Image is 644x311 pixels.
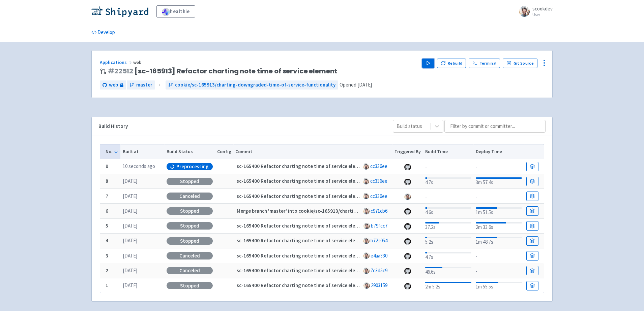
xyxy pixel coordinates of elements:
div: 1m 48.7s [476,236,522,246]
b: 6 [106,208,108,214]
div: - [425,162,471,171]
span: web [133,59,143,65]
strong: sc-165400 Refactor charting note time of service element [237,237,367,244]
a: Build Details [526,177,538,186]
time: [DATE] [123,237,137,244]
time: [DATE] [123,267,137,274]
div: 1m 55.5s [476,280,522,291]
strong: sc-165400 Refactor charting note time of service element [237,282,367,288]
a: Applications [100,59,133,65]
div: Stopped [167,237,213,245]
div: 4.7s [425,176,471,186]
span: ← [158,81,163,89]
span: [sc-165913] Refactor charting note time of service element [108,67,337,75]
a: Build Details [526,281,538,290]
a: Build Details [526,251,538,261]
div: - [476,162,522,171]
div: Stopped [167,207,213,215]
b: 2 [106,267,108,274]
div: - [476,266,522,275]
b: 3 [106,252,108,259]
th: Commit [233,144,392,159]
th: Build Time [423,144,473,159]
a: Build Details [526,236,538,246]
span: Preprocessing [176,163,209,170]
span: cookie/sc-165913/charting-downgraded-time-of-service-functionality [175,81,335,89]
span: web [109,81,118,89]
div: 2m 5.2s [425,280,471,291]
a: Build Details [526,206,538,216]
b: 5 [106,222,108,229]
time: [DATE] [123,252,137,259]
span: Opened [340,81,372,88]
strong: sc-165400 Refactor charting note time of service element [237,222,367,229]
strong: sc-165400 Refactor charting note time of service element [237,267,367,274]
button: Rebuild [437,59,466,68]
div: 46.6s [425,266,471,276]
a: Build Details [526,221,538,231]
div: 1m 51.5s [476,206,522,216]
th: Built at [120,144,164,159]
div: - [425,192,471,201]
strong: Merge branch 'master' into cookie/sc-165913/charting-downgraded-time-of-service-functionality [237,208,459,214]
div: 4.7s [425,251,471,261]
a: Terminal [469,59,500,68]
a: web [100,80,126,90]
button: No. [106,148,118,155]
a: 2903159 [371,282,387,288]
a: cookie/sc-165913/charting-downgraded-time-of-service-functionality [166,80,338,90]
b: 1 [106,282,108,288]
div: 2m 33.6s [476,221,522,231]
input: Filter by commit or committer... [444,120,546,133]
small: User [532,12,553,17]
div: Canceled [167,193,213,200]
span: scookdev [532,5,553,12]
a: e4aa330 [371,252,387,259]
span: master [136,81,152,89]
b: 4 [106,237,108,244]
div: Canceled [167,267,213,274]
a: #22512 [108,66,133,76]
a: Build Details [526,192,538,201]
a: b721054 [371,237,387,244]
strong: sc-165400 Refactor charting note time of service element [237,252,367,259]
div: 5.2s [425,236,471,246]
button: Play [422,59,434,68]
a: scookdev User [515,6,553,17]
div: Build History [98,123,382,130]
div: 37.2s [425,221,471,231]
b: 8 [106,178,108,184]
a: cc336ee [370,178,387,184]
th: Config [215,144,233,159]
div: Stopped [167,178,213,185]
div: 4.6s [425,206,471,216]
th: Triggered By [392,144,423,159]
div: Stopped [167,222,213,230]
time: [DATE] [357,81,372,88]
th: Build Status [164,144,215,159]
time: [DATE] [123,282,137,288]
a: Develop [91,23,115,42]
a: b79fcc7 [371,222,387,229]
a: 7c3d5c9 [371,267,387,274]
b: 7 [106,193,108,199]
img: Shipyard logo [91,6,148,17]
a: Build Details [526,266,538,275]
div: Canceled [167,252,213,260]
time: [DATE] [123,193,137,199]
strong: sc-165400 Refactor charting note time of service element [237,163,367,169]
a: Git Source [503,59,537,68]
time: [DATE] [123,222,137,229]
div: Stopped [167,282,213,289]
strong: sc-165400 Refactor charting note time of service element [237,193,367,199]
div: - [476,192,522,201]
div: - [476,251,522,261]
b: 9 [106,163,108,169]
div: 3m 57.4s [476,176,522,186]
a: cc336ee [370,163,387,169]
th: Deploy Time [473,144,524,159]
a: c971cb6 [371,208,387,214]
a: cc336ee [370,193,387,199]
time: [DATE] [123,208,137,214]
time: 10 seconds ago [123,163,155,169]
